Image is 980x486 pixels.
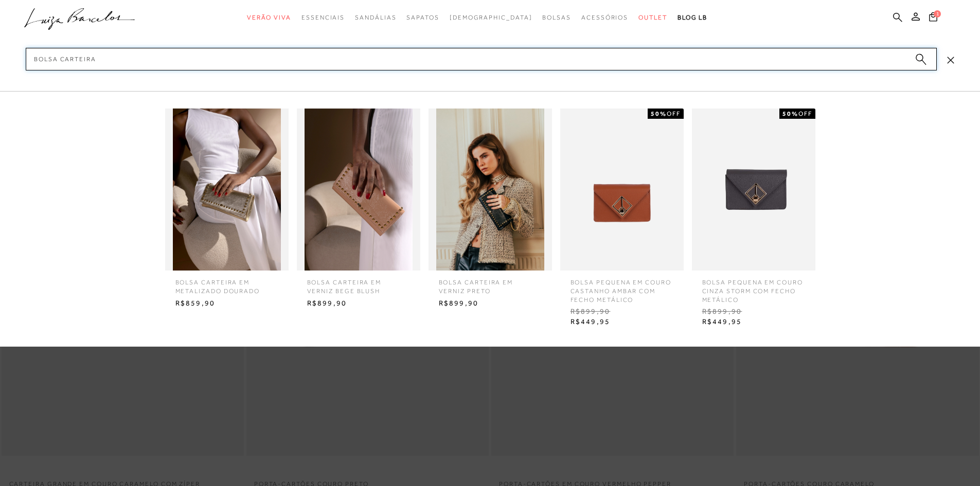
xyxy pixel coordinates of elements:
[782,110,798,117] strong: 50%
[694,271,813,304] span: BOLSA PEQUENA EM COURO CINZA STORM COM FECHO METÁLICO
[798,110,812,117] span: OFF
[168,296,286,311] span: R$859,90
[297,109,420,271] img: BOLSA CARTEIRA EM VERNIZ BEGE BLUSH
[926,11,940,25] button: 1
[638,14,667,21] span: Outlet
[560,109,684,271] img: BOLSA PEQUENA EM COURO CASTANHO AMBAR COM FECHO METÁLICO
[934,10,941,17] span: 1
[299,271,418,296] span: BOLSA CARTEIRA EM VERNIZ BEGE BLUSH
[667,110,681,117] span: OFF
[406,14,439,21] span: Sapatos
[301,14,345,21] span: Essenciais
[301,8,345,27] a: categoryNavScreenReaderText
[542,8,571,27] a: categoryNavScreenReaderText
[689,109,818,330] a: BOLSA PEQUENA EM COURO CINZA STORM COM FECHO METÁLICO 50%OFF BOLSA PEQUENA EM COURO CINZA STORM C...
[651,110,667,117] strong: 50%
[563,314,681,330] span: R$449,95
[429,109,552,271] img: BOLSA CARTEIRA EM VERNIZ PRETO
[168,271,286,296] span: BOLSA CARTEIRA EM METALIZADO DOURADO
[450,8,532,27] a: noSubCategoriesText
[355,8,396,27] a: categoryNavScreenReaderText
[26,48,937,70] input: Buscar.
[165,109,289,271] img: BOLSA CARTEIRA EM METALIZADO DOURADO
[678,8,707,27] a: BLOG LB
[431,296,549,311] span: R$899,90
[247,8,291,27] a: categoryNavScreenReaderText
[694,314,813,330] span: R$449,95
[426,109,555,311] a: BOLSA CARTEIRA EM VERNIZ PRETO BOLSA CARTEIRA EM VERNIZ PRETO R$899,90
[563,271,681,304] span: BOLSA PEQUENA EM COURO CASTANHO AMBAR COM FECHO METÁLICO
[355,14,396,21] span: Sandálias
[581,8,628,27] a: categoryNavScreenReaderText
[299,296,418,311] span: R$899,90
[247,14,291,21] span: Verão Viva
[431,271,549,296] span: BOLSA CARTEIRA EM VERNIZ PRETO
[694,304,813,319] span: R$899,90
[406,8,439,27] a: categoryNavScreenReaderText
[692,109,815,271] img: BOLSA PEQUENA EM COURO CINZA STORM COM FECHO METÁLICO
[450,14,532,21] span: [DEMOGRAPHIC_DATA]
[558,109,686,330] a: BOLSA PEQUENA EM COURO CASTANHO AMBAR COM FECHO METÁLICO 50%OFF BOLSA PEQUENA EM COURO CASTANHO A...
[678,14,707,21] span: BLOG LB
[542,14,571,21] span: Bolsas
[563,304,681,319] span: R$899,90
[581,14,628,21] span: Acessórios
[294,109,423,311] a: BOLSA CARTEIRA EM VERNIZ BEGE BLUSH BOLSA CARTEIRA EM VERNIZ BEGE BLUSH R$899,90
[163,109,291,311] a: BOLSA CARTEIRA EM METALIZADO DOURADO BOLSA CARTEIRA EM METALIZADO DOURADO R$859,90
[638,8,667,27] a: categoryNavScreenReaderText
